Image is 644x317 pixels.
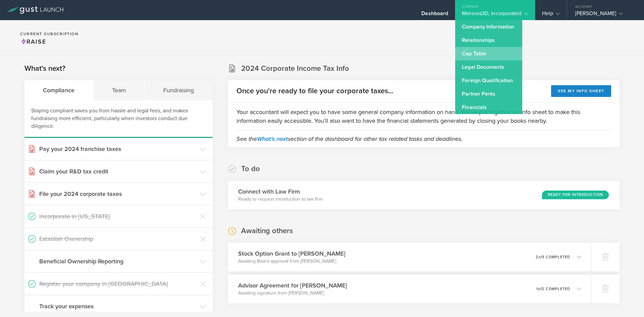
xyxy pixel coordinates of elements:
span: Raise [20,38,46,45]
div: Fundraising [145,80,213,100]
p: Awaiting Board approval from [PERSON_NAME] [238,258,345,265]
h3: Track your expenses [39,302,197,311]
h2: Current Subscription [20,32,78,36]
em: of [538,255,542,259]
h3: Claim your R&D tax credit [39,167,197,176]
h2: Awaiting others [241,226,293,236]
p: Awaiting signature from [PERSON_NAME] [238,290,347,297]
em: See the section of the dashboard for other tax related tasks and deadlines. [236,135,463,143]
div: Meteora3D, Incorporated [462,10,528,20]
div: Ready for Introduction [542,191,609,199]
p: 1 2 completed [536,287,570,291]
a: What's next [257,135,288,143]
div: Dashboard [421,10,448,20]
p: Your accountant will expect you to have some general company information on hand. We've put toget... [236,108,611,125]
h3: Establish Ownership [39,234,197,243]
div: Compliance [24,80,94,100]
em: of [538,287,542,291]
div: Connect with Law FirmReady to request introduction to law firmReady for Introduction [228,181,620,209]
div: [PERSON_NAME] [575,10,632,20]
h2: To do [241,164,260,174]
h3: Stock Option Grant to [PERSON_NAME] [238,249,345,258]
h3: Incorporate in [US_STATE] [39,212,197,221]
button: See my info sheet [551,85,611,97]
h2: 2024 Corporate Income Tax Info [241,64,349,73]
h2: Once you're ready to file your corporate taxes... [236,86,393,96]
h3: Register your company in [GEOGRAPHIC_DATA] [39,279,197,288]
p: 2 3 completed [536,255,570,259]
h3: Connect with Law Firm [238,187,323,196]
div: Staying compliant saves you from hassle and legal fees, and makes fundraising more efficient, par... [24,100,213,138]
div: Team [94,80,145,100]
p: Ready to request introduction to law firm [238,196,323,203]
h2: What's next? [24,64,65,73]
h3: Pay your 2024 franchise taxes [39,145,197,153]
div: Help [542,10,560,20]
h3: Advisor Agreement for [PERSON_NAME] [238,281,347,290]
h3: File your 2024 corporate taxes [39,190,197,198]
h3: Beneficial Ownership Reporting [39,257,197,266]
